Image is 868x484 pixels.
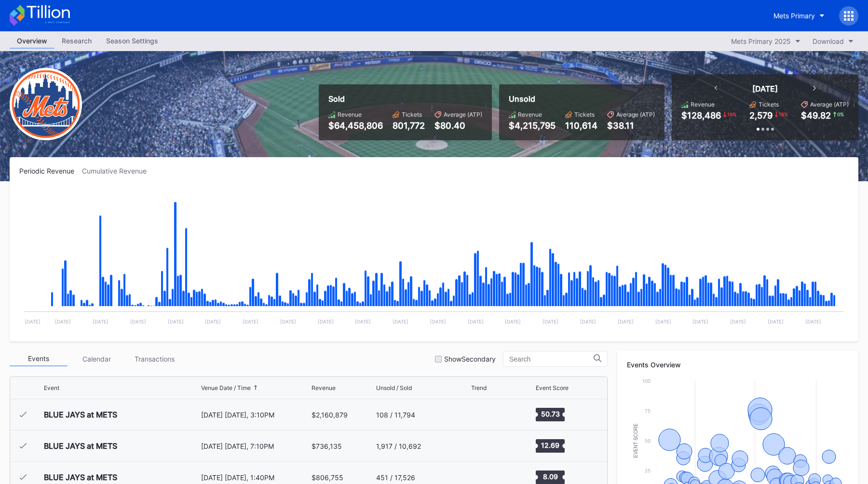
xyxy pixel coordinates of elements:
div: [DATE] [DATE], 7:10PM [201,442,310,450]
div: 18 % [726,110,737,118]
div: Events [10,351,68,366]
svg: Chart title [471,403,500,427]
text: 75 [645,408,651,414]
div: Average (ATP) [616,111,655,118]
text: [DATE] [692,319,708,324]
text: [DATE] [655,319,671,324]
text: [DATE] [768,319,784,324]
text: [DATE] [243,319,258,324]
div: Research [54,34,99,48]
div: $64,458,806 [328,121,383,131]
div: $736,135 [312,442,342,450]
div: Calendar [68,351,125,366]
div: $2,160,879 [312,411,348,419]
text: [DATE] [505,319,521,324]
div: $80.40 [434,121,482,131]
div: $38.11 [607,121,655,131]
text: 50 [645,438,651,444]
text: [DATE] [805,319,821,324]
div: Download [813,37,844,45]
div: Show Secondary [444,355,496,363]
text: [DATE] [168,319,184,324]
text: 8.09 [542,472,557,481]
a: Overview [10,34,54,49]
text: [DATE] [468,319,484,324]
div: 1,917 / 10,692 [376,442,421,450]
div: Tickets [759,101,779,108]
text: 50.73 [541,410,559,418]
div: Transactions [125,351,183,366]
div: Tickets [574,111,595,118]
div: Event [44,384,59,391]
div: Unsold / Sold [376,384,412,391]
div: Cumulative Revenue [82,167,154,175]
text: [DATE] [55,319,71,324]
text: [DATE] [580,319,596,324]
text: [DATE] [618,319,634,324]
text: [DATE] [393,319,408,324]
text: [DATE] [430,319,446,324]
text: [DATE] [130,319,146,324]
div: $806,755 [312,473,343,482]
text: [DATE] [25,319,41,324]
text: Event Score [633,423,638,458]
div: BLUE JAYS at METS [44,441,117,451]
img: New-York-Mets-Transparent.png [10,68,82,140]
div: BLUE JAYS at METS [44,472,117,482]
div: [DATE] [DATE], 1:40PM [201,473,310,482]
div: Trend [471,384,487,391]
text: [DATE] [318,319,334,324]
svg: Chart title [471,434,500,458]
div: Average (ATP) [810,101,849,108]
div: Revenue [691,101,715,108]
div: 110,614 [565,121,597,131]
text: 100 [642,378,651,384]
div: Venue Date / Time [201,384,251,391]
div: BLUE JAYS at METS [44,410,117,419]
text: [DATE] [542,319,558,324]
text: [DATE] [355,319,371,324]
button: Mets Primary [766,7,832,25]
div: Season Settings [99,34,165,48]
div: Revenue [312,384,336,391]
div: $128,486 [681,110,721,121]
div: $49.82 [801,110,831,121]
div: Revenue [338,111,362,118]
div: 801,772 [393,121,425,131]
div: 451 / 17,526 [376,473,415,482]
button: Download [808,35,858,48]
div: 18 % [778,110,789,118]
text: [DATE] [205,319,221,324]
text: [DATE] [93,319,108,324]
div: Sold [328,94,482,104]
svg: Chart title [19,187,849,332]
div: Average (ATP) [444,111,482,118]
div: Tickets [402,111,422,118]
text: 25 [645,468,651,473]
button: Mets Primary 2025 [726,35,805,48]
div: [DATE] [DATE], 3:10PM [201,411,310,419]
text: 12.69 [541,441,559,449]
input: Search [509,355,594,363]
div: $4,215,795 [509,121,556,131]
div: Periodic Revenue [19,167,82,175]
div: Event Score [536,384,569,391]
div: 2,579 [749,110,773,121]
div: Unsold [509,94,655,104]
div: 108 / 11,794 [376,411,415,419]
text: [DATE] [730,319,746,324]
div: [DATE] [752,84,778,94]
a: Research [54,34,99,49]
div: 0 % [836,110,845,118]
a: Season Settings [99,34,165,49]
div: Mets Primary 2025 [731,37,791,45]
div: Mets Primary [773,12,815,20]
div: Events Overview [627,361,849,369]
div: Revenue [518,111,542,118]
text: [DATE] [280,319,296,324]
